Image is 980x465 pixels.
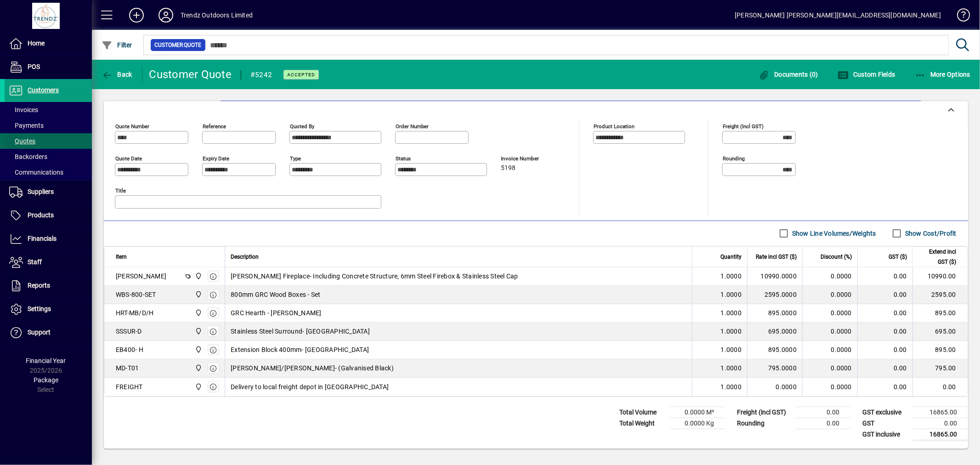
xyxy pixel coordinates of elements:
[912,359,968,378] td: 795.00
[28,235,57,242] span: Financials
[753,382,797,391] div: 0.0000
[116,327,142,336] div: SSSUR-D
[732,418,795,429] td: Rounding
[5,164,92,180] a: Communications
[193,326,203,336] span: New Plymouth
[670,418,725,429] td: 0.0000 Kg
[115,123,149,129] mat-label: Quote number
[250,68,272,82] div: #5242
[912,341,968,359] td: 895.00
[28,305,51,312] span: Settings
[9,106,38,113] span: Invoices
[290,123,314,129] mat-label: Quoted by
[857,267,912,286] td: 0.00
[501,156,556,162] span: Invoice number
[721,382,742,391] span: 1.0000
[795,407,850,418] td: 0.00
[615,418,670,429] td: Total Weight
[753,308,797,318] div: 895.0000
[835,66,898,83] button: Custom Fields
[721,345,742,354] span: 1.0000
[231,252,259,262] span: Description
[231,327,370,336] span: Stainless Steel Surround- [GEOGRAPHIC_DATA]
[28,40,45,47] span: Home
[913,429,968,440] td: 16865.00
[912,323,968,341] td: 695.00
[857,286,912,304] td: 0.00
[858,429,913,440] td: GST inclusive
[193,308,203,318] span: New Plymouth
[753,272,797,281] div: 10990.0000
[802,378,857,396] td: 0.0000
[857,341,912,359] td: 0.00
[396,155,411,161] mat-label: Status
[28,188,54,195] span: Suppliers
[5,118,92,133] a: Payments
[26,357,66,364] span: Financial Year
[193,363,203,373] span: New Plymouth
[231,345,369,354] span: Extension Block 400mm- [GEOGRAPHIC_DATA]
[28,258,42,266] span: Staff
[857,359,912,378] td: 0.00
[756,66,821,83] button: Documents (0)
[28,282,50,289] span: Reports
[287,72,315,78] span: ACCEPTED
[193,345,203,355] span: New Plymouth
[913,407,968,418] td: 16865.00
[912,378,968,396] td: 0.00
[99,66,135,83] button: Back
[5,56,92,79] a: POS
[723,123,764,129] mat-label: Freight (incl GST)
[5,274,92,297] a: Reports
[9,153,47,160] span: Backorders
[732,407,795,418] td: Freight (incl GST)
[5,251,92,274] a: Staff
[5,133,92,149] a: Quotes
[721,272,742,281] span: 1.0000
[950,2,969,32] a: Knowledge Base
[723,155,745,161] mat-label: Rounding
[231,382,389,391] span: Delivery to local freight depot in [GEOGRAPHIC_DATA]
[670,407,725,418] td: 0.0000 M³
[116,345,143,354] div: EB400- H
[821,252,852,262] span: Discount (%)
[5,149,92,164] a: Backorders
[9,137,35,145] span: Quotes
[913,418,968,429] td: 0.00
[903,229,957,238] label: Show Cost/Profit
[9,169,63,176] span: Communications
[5,204,92,227] a: Products
[795,418,850,429] td: 0.00
[5,298,92,321] a: Settings
[753,290,797,299] div: 2595.0000
[721,290,742,299] span: 1.0000
[5,321,92,344] a: Support
[181,8,253,23] div: Trendz Outdoors Limited
[857,323,912,341] td: 0.00
[193,271,203,281] span: New Plymouth
[9,122,44,129] span: Payments
[721,327,742,336] span: 1.0000
[102,41,132,49] span: Filter
[5,102,92,118] a: Invoices
[193,289,203,300] span: New Plymouth
[802,341,857,359] td: 0.0000
[122,7,151,23] button: Add
[116,382,143,391] div: FREIGHT
[115,155,142,161] mat-label: Quote date
[802,359,857,378] td: 0.0000
[231,272,518,281] span: [PERSON_NAME] Fireplace- Including Concrete Structure, 6mm Steel Firebox & Stainless Steel Cap
[92,66,142,83] app-page-header-button: Back
[116,290,156,299] div: WBS-800-SET
[396,123,429,129] mat-label: Order number
[115,187,126,193] mat-label: Title
[28,63,40,70] span: POS
[290,155,301,161] mat-label: Type
[594,123,634,129] mat-label: Product location
[915,71,971,78] span: More Options
[5,32,92,55] a: Home
[102,71,132,78] span: Back
[116,363,139,373] div: MD-T01
[116,272,166,281] div: [PERSON_NAME]
[720,252,742,262] span: Quantity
